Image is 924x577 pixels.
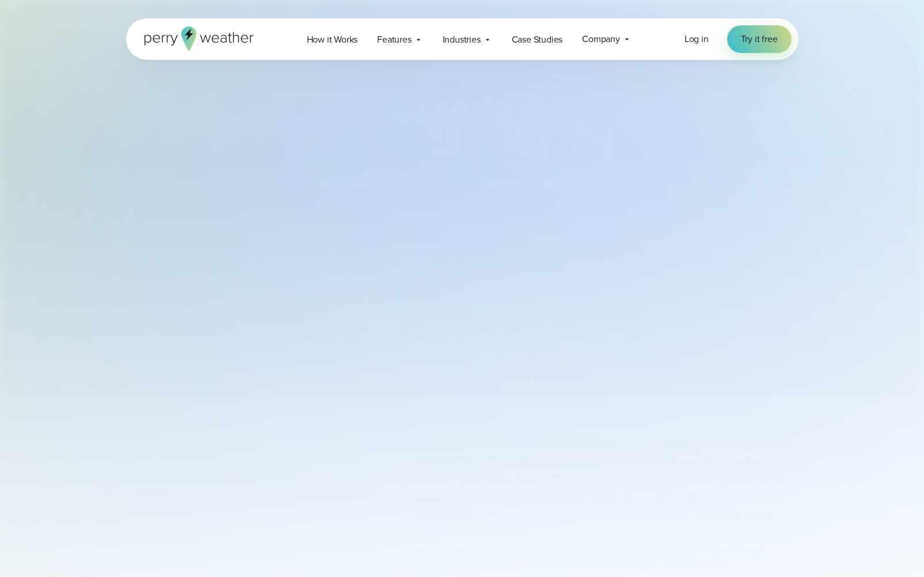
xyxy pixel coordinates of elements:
[377,33,411,47] span: Features
[582,32,620,46] span: Company
[297,28,368,51] a: How it Works
[685,32,709,46] a: Log in
[512,33,563,47] span: Case Studies
[307,33,358,47] span: How it Works
[741,32,778,46] span: Try it free
[502,28,573,51] a: Case Studies
[443,33,481,47] span: Industries
[727,25,792,53] a: Try it free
